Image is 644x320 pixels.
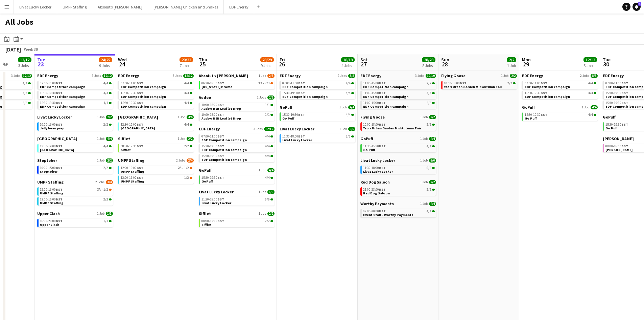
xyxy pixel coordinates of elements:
a: 1 [633,3,641,11]
span: 1 [638,2,641,6]
button: [PERSON_NAME] Chicken and Shakes [148,0,224,14]
button: EDF Energy [224,0,254,14]
button: Absolut x [PERSON_NAME] [92,0,148,14]
button: Livat Lucky Locker [14,0,57,14]
button: UMPF Staffing [57,0,92,14]
div: [DATE] [5,46,21,53]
